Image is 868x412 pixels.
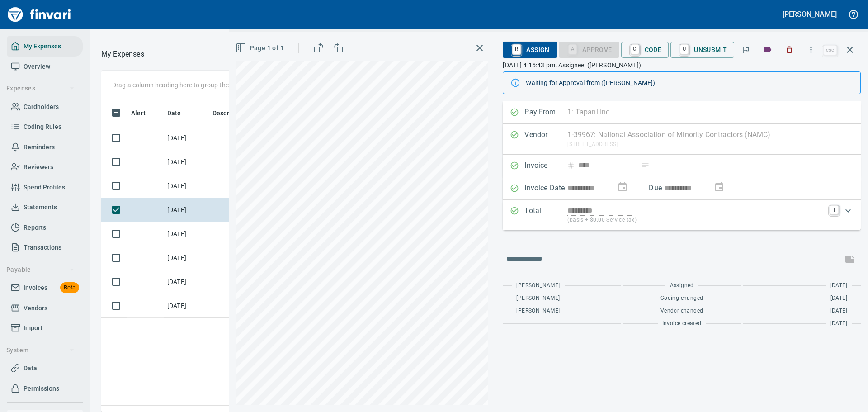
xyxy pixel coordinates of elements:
[7,358,83,379] a: Data
[24,383,59,394] span: Permissions
[662,319,702,328] span: Invoice created
[830,294,847,303] span: [DATE]
[7,117,83,137] a: Coding Rules
[3,261,78,278] button: Payable
[823,45,837,55] a: esc
[7,237,83,258] a: Transactions
[670,281,694,290] span: Assigned
[503,200,861,230] div: Expand
[736,40,756,60] button: Flag
[24,182,65,193] span: Spend Profiles
[7,318,83,338] a: Import
[7,157,83,177] a: Reviewers
[131,108,146,118] span: Alert
[164,270,209,294] td: [DATE]
[783,9,837,19] h5: [PERSON_NAME]
[503,42,557,58] button: RAssign
[631,44,639,54] a: C
[516,281,560,290] span: [PERSON_NAME]
[7,197,83,218] a: Statements
[830,307,847,316] span: [DATE]
[7,379,83,399] a: Permissions
[7,57,83,77] a: Overview
[164,126,209,150] td: [DATE]
[167,108,181,118] span: Date
[5,4,73,25] img: Finvari
[164,222,209,246] td: [DATE]
[24,242,61,253] span: Transactions
[101,49,144,60] nav: breadcrumb
[510,42,549,57] span: Assign
[234,40,288,57] button: Page 1 of 1
[164,198,209,222] td: [DATE]
[3,80,78,97] button: Expenses
[6,345,75,356] span: System
[24,322,42,334] span: Import
[237,43,284,54] span: Page 1 of 1
[516,307,560,316] span: [PERSON_NAME]
[801,40,821,60] button: More
[7,278,83,298] a: InvoicesBeta
[112,81,245,90] p: Drag a column heading here to group the table
[830,319,847,328] span: [DATE]
[24,161,53,173] span: Reviewers
[839,248,861,270] span: This records your message into the invoice and notifies anyone mentioned
[24,202,57,213] span: Statements
[24,363,37,374] span: Data
[24,61,50,72] span: Overview
[678,42,727,57] span: Unsubmit
[6,264,75,275] span: Payable
[7,177,83,198] a: Spend Profiles
[24,142,55,153] span: Reminders
[830,281,847,290] span: [DATE]
[7,97,83,117] a: Cardholders
[60,283,79,293] span: Beta
[101,49,144,60] p: My Expenses
[164,294,209,318] td: [DATE]
[830,205,839,214] a: T
[567,216,824,225] p: (basis + $0.00 Service tax)
[526,75,853,91] div: Waiting for Approval from ([PERSON_NAME])
[7,137,83,157] a: Reminders
[3,342,78,359] button: System
[660,307,703,316] span: Vendor changed
[7,218,83,238] a: Reports
[212,108,258,118] span: Description
[7,298,83,318] a: Vendors
[164,150,209,174] td: [DATE]
[24,282,47,294] span: Invoices
[660,294,703,303] span: Coding changed
[131,108,157,118] span: Alert
[670,42,734,58] button: UUnsubmit
[6,83,75,94] span: Expenses
[503,61,861,70] p: [DATE] 4:15:43 pm. Assignee: ([PERSON_NAME])
[7,36,83,57] a: My Expenses
[24,101,59,113] span: Cardholders
[212,108,246,118] span: Description
[621,42,669,58] button: CCode
[680,44,689,54] a: U
[559,45,619,53] div: Coding Required
[821,39,861,61] span: Close invoice
[24,121,61,133] span: Coding Rules
[758,40,778,60] button: Labels
[164,246,209,270] td: [DATE]
[524,205,567,225] p: Total
[164,174,209,198] td: [DATE]
[779,40,799,60] button: Discard
[24,303,47,314] span: Vendors
[516,294,560,303] span: [PERSON_NAME]
[24,41,61,52] span: My Expenses
[628,42,662,57] span: Code
[24,222,46,233] span: Reports
[512,44,521,54] a: R
[780,7,839,21] button: [PERSON_NAME]
[167,108,193,118] span: Date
